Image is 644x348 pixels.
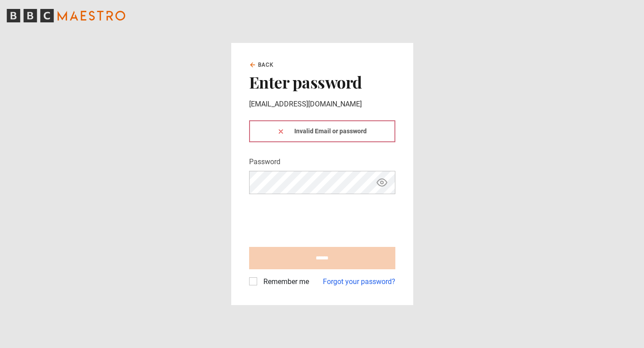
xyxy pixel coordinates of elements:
[260,276,309,287] label: Remember me
[323,276,395,287] a: Forgot your password?
[7,9,125,22] svg: BBC Maestro
[249,201,385,236] iframe: reCAPTCHA
[249,72,395,91] h2: Enter password
[249,120,395,142] div: Invalid Email or password
[249,157,280,167] label: Password
[258,61,274,69] span: Back
[374,175,390,191] button: Show password
[249,99,395,110] p: [EMAIL_ADDRESS][DOMAIN_NAME]
[249,61,274,69] a: Back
